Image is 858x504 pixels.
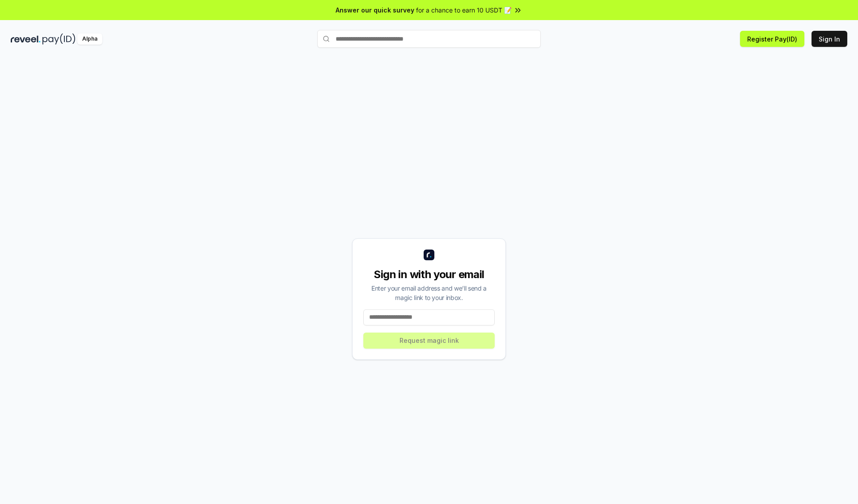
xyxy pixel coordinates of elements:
div: Sign in with your email [363,267,495,282]
img: logo_small [424,250,434,260]
button: Register Pay(ID) [740,31,804,47]
div: Enter your email address and we’ll send a magic link to your inbox. [363,283,495,302]
span: for a chance to earn 10 USDT 📝 [416,5,512,15]
span: Answer our quick survey [336,5,414,15]
div: Alpha [77,33,102,45]
img: reveel_dark [11,33,41,45]
button: Sign In [812,31,847,47]
img: pay_id [42,33,76,45]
